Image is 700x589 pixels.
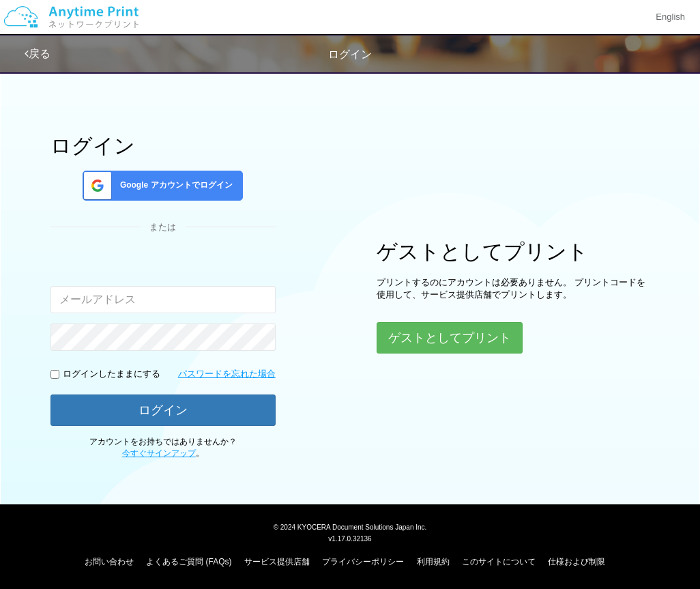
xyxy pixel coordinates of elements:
p: ログインしたままにする [63,368,160,381]
a: プライバシーポリシー [322,557,404,566]
button: ゲストとしてプリント [377,322,523,354]
p: アカウントをお持ちではありませんか？ [50,436,276,459]
h1: ログイン [50,134,276,157]
a: サービス提供店舗 [244,557,310,566]
a: 今すぐサインアップ [122,448,196,458]
span: ログイン [328,48,372,60]
span: v1.17.0.32136 [328,534,371,543]
span: Google アカウントでログイン [115,179,233,191]
button: ログイン [50,394,276,426]
a: お問い合わせ [85,557,134,566]
a: よくあるご質問 (FAQs) [146,557,231,566]
div: または [50,221,276,234]
a: パスワードを忘れた場合 [178,368,276,381]
a: 仕様および制限 [548,557,605,566]
input: メールアドレス [50,286,276,313]
a: このサイトについて [462,557,536,566]
span: 。 [122,448,204,458]
p: プリントするのにアカウントは必要ありません。 プリントコードを使用して、サービス提供店舗でプリントします。 [377,276,650,302]
a: 利用規約 [417,557,450,566]
span: © 2024 KYOCERA Document Solutions Japan Inc. [274,522,427,531]
h1: ゲストとしてプリント [377,240,650,263]
a: 戻る [25,48,50,59]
